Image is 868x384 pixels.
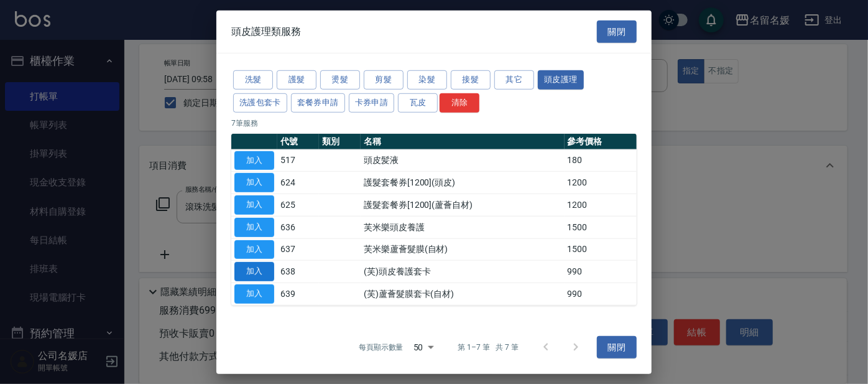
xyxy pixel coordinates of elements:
[277,133,319,149] th: 代號
[319,133,361,149] th: 類別
[234,240,274,259] button: 加入
[361,238,564,261] td: 芙米樂蘆薈髮膜(自材)
[231,117,637,128] p: 7 筆服務
[231,26,301,38] span: 頭皮護理類服務
[277,194,319,216] td: 625
[361,172,564,194] td: 護髮套餐券[1200](頭皮)
[407,70,447,90] button: 染髮
[277,70,316,90] button: 護髮
[233,70,273,90] button: 洗髮
[234,262,274,281] button: 加入
[277,149,319,172] td: 517
[361,216,564,238] td: 芙米樂頭皮養護
[234,195,274,215] button: 加入
[364,70,404,90] button: 剪髮
[234,173,274,192] button: 加入
[320,70,360,90] button: 燙髮
[361,133,564,149] th: 名稱
[565,133,637,149] th: 參考價格
[361,194,564,216] td: 護髮套餐券[1200](蘆薈自材)
[291,93,345,113] button: 套餐券申請
[538,70,584,90] button: 頭皮護理
[277,283,319,305] td: 639
[451,70,491,90] button: 接髮
[597,335,637,358] button: 關閉
[234,218,274,237] button: 加入
[277,238,319,261] td: 637
[277,172,319,194] td: 624
[234,151,274,170] button: 加入
[233,93,287,113] button: 洗護包套卡
[277,261,319,283] td: 638
[565,194,637,216] td: 1200
[565,149,637,172] td: 180
[277,216,319,238] td: 636
[565,172,637,194] td: 1200
[565,261,637,283] td: 990
[361,261,564,283] td: (芙)頭皮養護套卡
[349,93,395,113] button: 卡券申請
[565,238,637,261] td: 1500
[234,284,274,304] button: 加入
[361,149,564,172] td: 頭皮髪液
[494,70,534,90] button: 其它
[361,283,564,305] td: (芙)蘆薈髮膜套卡(自材)
[409,330,438,364] div: 50
[597,20,637,43] button: 關閉
[565,283,637,305] td: 990
[440,93,479,113] button: 清除
[458,342,519,353] p: 第 1–7 筆 共 7 筆
[565,216,637,238] td: 1500
[359,342,404,353] p: 每頁顯示數量
[398,93,438,113] button: 瓦皮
